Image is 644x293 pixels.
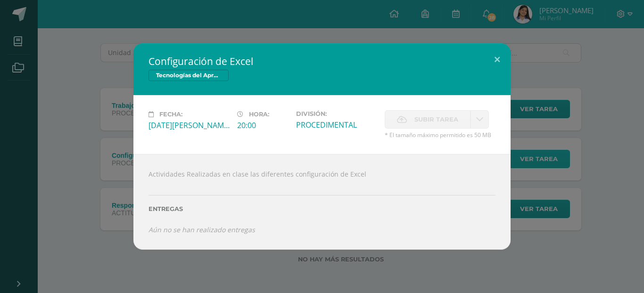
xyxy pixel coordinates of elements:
[237,120,289,130] div: 20:00
[385,131,495,139] span: * El tamaño máximo permitido es 50 MB
[385,110,471,129] label: La fecha de entrega ha expirado
[159,111,182,118] span: Fecha:
[149,70,229,81] span: Tecnologías del Aprendizaje y la Comunicación
[149,205,495,212] label: Entregas
[414,111,458,128] span: Subir tarea
[133,154,511,249] div: Actividades Realizadas en clase las diferentes configuración de Excel
[296,120,377,130] div: PROCEDIMENTAL
[296,110,377,117] label: División:
[149,225,255,234] i: Aún no se han realizado entregas
[149,55,495,68] h2: Configuración de Excel
[149,120,230,130] div: [DATE][PERSON_NAME]
[249,111,269,118] span: Hora:
[471,110,489,129] a: La fecha de entrega ha expirado
[484,43,511,75] button: Close (Esc)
